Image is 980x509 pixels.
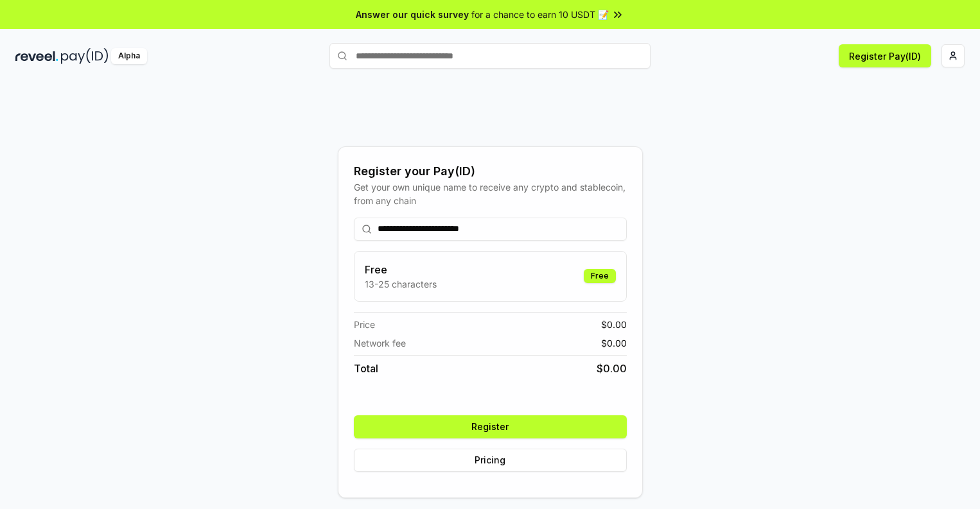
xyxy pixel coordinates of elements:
[471,8,609,21] span: for a chance to earn 10 USDT 📝
[15,48,58,64] img: reveel_dark
[354,415,627,438] button: Register
[354,361,378,376] span: Total
[584,269,616,283] div: Free
[356,8,469,21] span: Answer our quick survey
[354,318,375,331] span: Price
[354,180,627,207] div: Get your own unique name to receive any crypto and stablecoin, from any chain
[597,361,627,376] span: $ 0.00
[354,336,406,350] span: Network fee
[111,48,147,64] div: Alpha
[354,449,627,472] button: Pricing
[601,318,627,331] span: $ 0.00
[365,262,437,277] h3: Free
[354,162,627,180] div: Register your Pay(ID)
[601,336,627,350] span: $ 0.00
[61,48,109,64] img: pay_id
[839,44,931,67] button: Register Pay(ID)
[365,277,437,291] p: 13-25 characters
